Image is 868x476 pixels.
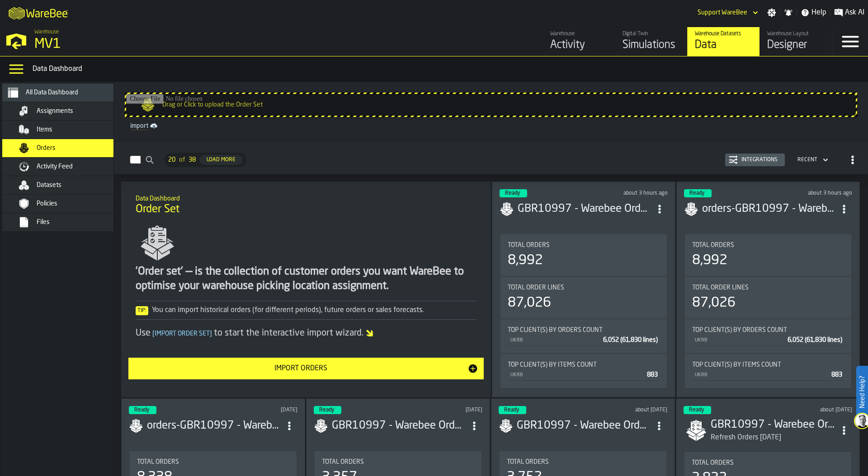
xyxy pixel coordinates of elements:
[692,284,844,291] div: Title
[738,157,781,163] div: Integrations
[508,242,660,249] div: Title
[767,31,825,37] div: Warehouse Layout
[508,361,660,369] div: Title
[508,295,551,311] div: 87,026
[161,153,250,167] div: ButtonLoadMore-Load More-Prev-First-Last
[692,242,844,249] div: Title
[698,9,747,16] div: DropdownMenuValue-Support WareBee
[151,331,214,337] span: Import Order Set
[507,458,549,466] span: Total Orders
[314,406,341,414] div: status-3 2
[788,337,842,343] span: 6,052 (61,830 lines)
[332,419,466,433] div: GBR10997 - Warebee Orders 11.08.2025.csv
[692,361,781,369] span: Top client(s) by Items count
[684,406,711,414] div: status-3 2
[603,337,658,343] span: 6,052 (61,830 lines)
[692,361,844,369] div: Title
[676,182,860,397] div: ItemListCard-DashboardItemContainer
[136,327,476,340] div: Use to start the interactive import wizard.
[322,458,474,466] div: Title
[702,202,836,216] div: orders-GBR10997 - Warebee Orders 9.9.25.csv-2025-09-09
[500,277,667,318] div: stat-Total Order Lines
[134,363,467,374] div: Import Orders
[599,190,668,196] div: Updated: 09/09/2025, 13:42:21 Created: 09/09/2025, 13:40:51
[692,327,844,334] div: Title
[687,27,759,56] a: link-to-/wh/i/3ccf57d1-1e0c-4a81-a3bb-c2011c5f0d50/data
[319,407,334,413] span: Ready
[508,284,660,291] div: Title
[692,334,844,346] div: StatList-item-UKRB
[508,284,564,291] span: Total Order Lines
[413,407,482,413] div: Updated: 11/08/2025, 14:29:49 Created: 11/08/2025, 14:29:01
[684,189,712,197] div: status-3 2
[137,458,289,466] div: Title
[37,200,57,207] span: Policies
[37,126,52,133] span: Items
[692,295,736,311] div: 87,026
[684,233,852,390] section: card-SimulationDashboardCard
[794,154,830,165] div: DropdownMenuValue-4
[37,145,56,152] span: Orders
[508,327,603,334] span: Top client(s) by Orders count
[508,327,660,334] div: Title
[517,419,651,433] div: GBR10997 - Warebee Orders 05.08.2025.csv
[689,407,704,413] span: Ready
[830,7,868,18] label: button-toggle-Ask AI
[615,27,687,56] a: link-to-/wh/i/3ccf57d1-1e0c-4a81-a3bb-c2011c5f0d50/simulations
[518,202,651,216] h3: GBR10997 - Warebee Orders [DATE].csv
[2,139,129,158] li: menu Orders
[767,38,825,52] div: Designer
[598,407,667,413] div: Updated: 05/08/2025, 09:12:33 Created: 05/08/2025, 09:12:14
[845,7,864,18] span: Ask AI
[508,361,597,369] span: Top client(s) by Items count
[504,407,519,413] span: Ready
[2,121,129,139] li: menu Items
[692,459,844,467] div: Title
[550,31,608,37] div: Warehouse
[2,176,129,195] li: menu Datasets
[692,252,727,269] div: 8,992
[500,234,667,276] div: stat-Total Orders
[129,406,156,414] div: status-3 2
[2,195,129,213] li: menu Policies
[147,419,281,433] div: orders-GBR10997 - Warebee Orders 04.09.2025.csv-2025-09-07
[33,64,864,75] div: Data Dashboard
[764,8,780,17] label: button-toggle-Settings
[505,191,520,196] span: Ready
[152,331,155,337] span: [
[500,233,668,390] section: card-SimulationDashboardCard
[692,459,734,467] span: Total Orders
[811,7,826,18] span: Help
[685,354,851,388] div: stat-Top client(s) by Items count
[2,213,129,232] li: menu Files
[797,157,817,163] div: DropdownMenuValue-4
[134,407,149,413] span: Ready
[689,191,704,196] span: Ready
[500,319,667,353] div: stat-Top client(s) by Orders count
[26,89,78,96] span: All Data Dashboard
[542,27,615,56] a: link-to-/wh/i/3ccf57d1-1e0c-4a81-a3bb-c2011c5f0d50/feed/
[500,189,527,197] div: status-3 2
[509,337,599,343] div: UKRB
[725,154,785,166] button: button-Integrations
[695,31,752,37] div: Warehouse Datasets
[623,31,680,37] div: Digital Twin
[647,372,658,378] span: 883
[517,419,651,433] h3: GBR10997 - Warebee Orders [DATE].csv
[128,358,484,379] button: button-Import Orders
[136,193,476,202] h2: Sub Title
[694,7,760,18] div: DropdownMenuValue-Support WareBee
[623,38,680,52] div: Simulations
[499,406,526,414] div: status-3 2
[692,284,749,291] span: Total Order Lines
[228,407,297,413] div: Updated: 07/09/2025, 22:41:10 Created: 07/09/2025, 22:35:52
[189,156,196,163] span: 38
[685,234,851,276] div: stat-Total Orders
[136,202,179,217] span: Order Set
